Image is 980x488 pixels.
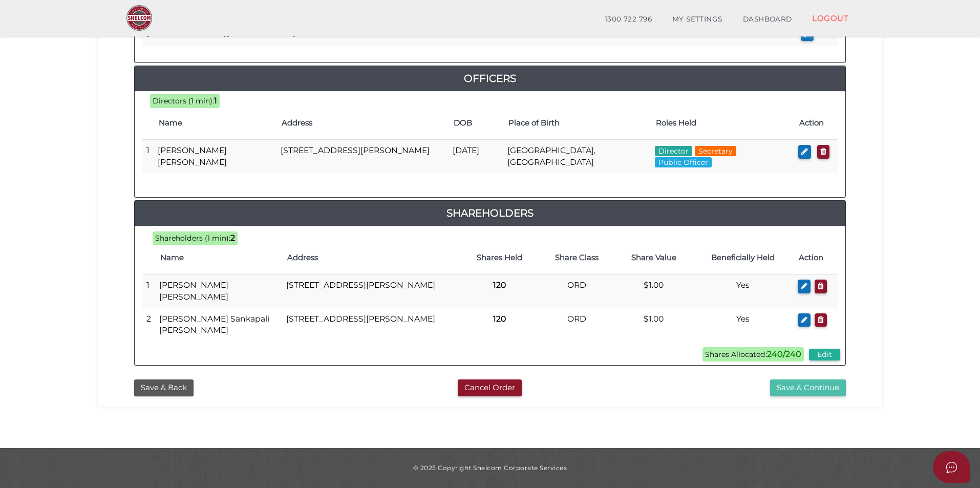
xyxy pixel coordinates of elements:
button: Open asap [933,451,970,483]
td: ORD [538,308,615,341]
span: Shareholders (1 min): [155,234,230,243]
a: 1300 722 796 [594,9,662,30]
button: Edit [809,349,840,360]
span: Secretary [695,146,736,156]
td: 1 [142,274,155,308]
td: 1 [142,140,154,173]
td: 2 [142,308,155,341]
b: 120 [493,280,506,290]
td: [STREET_ADDRESS][PERSON_NAME] [282,308,461,341]
a: Officers [135,70,845,87]
td: $1.00 [615,308,692,341]
td: Yes [692,274,794,308]
b: 2 [230,233,235,243]
span: Public Officer [655,157,712,167]
button: Save & Back [134,379,194,396]
h4: Share Value [621,253,687,262]
td: [DATE] [449,140,503,173]
h4: DOB [454,119,498,128]
h4: Roles Held [656,119,790,128]
td: [STREET_ADDRESS][PERSON_NAME] [276,140,449,173]
h4: Name [160,253,277,262]
a: Shareholders [135,205,845,221]
h4: Name [159,119,271,128]
b: 1 [214,96,217,105]
td: Yes [692,308,794,341]
td: [PERSON_NAME] [PERSON_NAME] [155,274,282,308]
h4: Beneficially Held [697,253,789,262]
button: Cancel Order [458,379,522,396]
a: LOGOUT [802,8,859,29]
h4: Address [287,253,456,262]
button: Save & Continue [770,379,846,396]
td: [PERSON_NAME] [PERSON_NAME] [154,140,276,173]
b: 240/240 [767,349,801,359]
td: [STREET_ADDRESS][PERSON_NAME] [282,274,461,308]
span: Shares Allocated: [702,347,804,362]
td: [PERSON_NAME] Sankapali [PERSON_NAME] [155,308,282,341]
h4: Shares Held [466,253,533,262]
a: DASHBOARD [733,9,802,30]
td: $1.00 [615,274,692,308]
h4: Share Class [543,253,610,262]
span: Director [655,146,692,156]
span: Directors (1 min): [153,96,214,105]
td: [GEOGRAPHIC_DATA], [GEOGRAPHIC_DATA] [503,140,650,173]
h4: Action [799,119,833,128]
h4: Place of Birth [508,119,645,128]
h4: Action [799,253,833,262]
td: ORD [538,274,615,308]
a: MY SETTINGS [662,9,733,30]
b: 120 [493,314,506,324]
h4: Address [282,119,443,128]
div: © 2025 Copyright Shelcom Corporate Services [106,463,874,472]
